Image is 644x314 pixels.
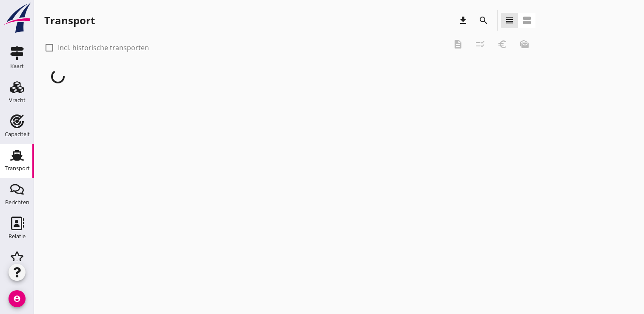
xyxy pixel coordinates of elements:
[478,15,489,26] i: search
[5,166,30,171] div: Transport
[2,2,32,34] img: logo-small.a267ee39.svg
[9,290,26,307] i: account_circle
[5,200,29,205] div: Berichten
[9,234,26,239] div: Relatie
[5,131,30,137] div: Capaciteit
[9,97,26,103] div: Vracht
[58,43,149,52] label: Incl. historische transporten
[44,14,95,27] div: Transport
[522,15,532,26] i: view_agenda
[458,15,468,26] i: download
[504,15,515,26] i: view_headline
[10,63,24,69] div: Kaart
